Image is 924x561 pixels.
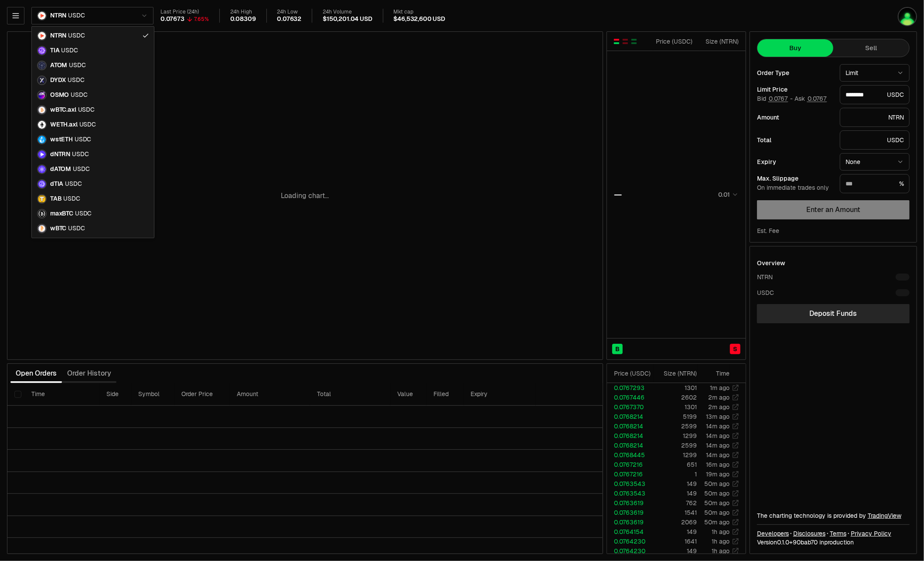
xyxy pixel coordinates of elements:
[50,121,78,129] span: WETH.axl
[50,195,61,203] span: TAB
[50,76,66,84] span: DYDX
[50,180,63,188] span: dTIA
[38,32,46,40] img: NTRN Logo
[61,47,78,55] span: USDC
[50,165,71,173] span: dATOM
[63,195,80,203] span: USDC
[38,151,46,158] img: dNTRN Logo
[38,91,46,99] img: OSMO Logo
[50,210,73,218] span: maxBTC
[38,195,46,203] img: TAB Logo
[38,180,46,188] img: dTIA Logo
[38,76,46,84] img: DYDX Logo
[75,136,91,144] span: USDC
[69,62,85,69] span: USDC
[79,121,96,129] span: USDC
[68,225,85,233] span: USDC
[38,210,46,218] img: maxBTC Logo
[73,165,89,173] span: USDC
[38,106,46,114] img: wBTC.axl Logo
[38,121,46,129] img: WETH.axl Logo
[50,225,66,233] span: wBTC
[50,62,67,69] span: ATOM
[50,32,66,40] span: NTRN
[78,106,95,114] span: USDC
[50,106,76,114] span: wBTC.axl
[38,165,46,173] img: dATOM Logo
[38,136,46,144] img: wstETH Logo
[50,91,69,99] span: OSMO
[50,151,70,158] span: dNTRN
[65,180,82,188] span: USDC
[75,210,92,218] span: USDC
[38,225,46,233] img: wBTC Logo
[38,62,46,69] img: ATOM Logo
[38,47,46,55] img: TIA Logo
[68,32,85,40] span: USDC
[72,151,89,158] span: USDC
[71,91,87,99] span: USDC
[50,47,59,55] span: TIA
[50,136,73,144] span: wstETH
[68,76,84,84] span: USDC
